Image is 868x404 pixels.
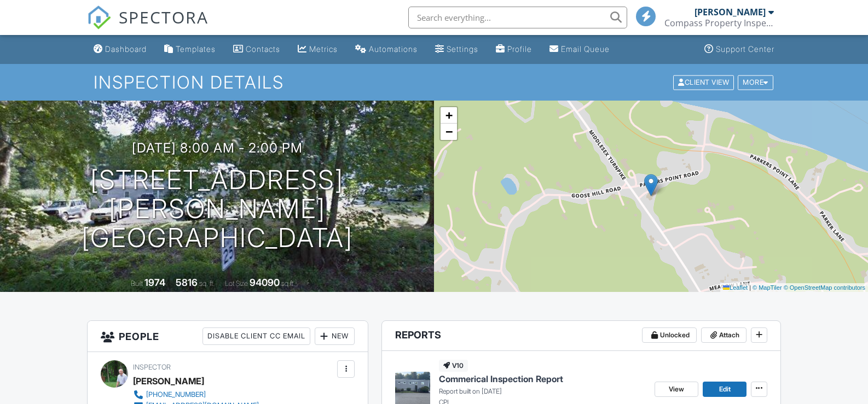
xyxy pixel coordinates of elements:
[315,327,355,345] div: New
[309,44,338,54] div: Metrics
[176,277,198,288] div: 5816
[700,39,779,60] a: Support Center
[87,15,209,38] a: SPECTORA
[146,390,206,399] div: [PHONE_NUMBER]
[408,7,627,28] input: Search everything...
[202,327,310,345] div: Disable Client CC Email
[445,108,453,122] span: +
[664,17,774,28] div: Compass Property Inspections, LLC
[784,284,865,291] a: © OpenStreetMap contributors
[545,39,614,60] a: Email Queue
[507,44,532,54] div: Profile
[644,174,658,196] img: Marker
[369,44,418,54] div: Automations
[176,44,216,54] div: Templates
[225,279,248,288] span: Lot Size
[447,44,478,54] div: Settings
[199,279,215,288] span: sq. ft.
[441,107,457,124] a: Zoom in
[351,39,422,60] a: Automations (Basic)
[133,373,204,389] div: [PERSON_NAME]
[133,389,259,400] a: [PHONE_NUMBER]
[281,279,295,288] span: sq.ft.
[431,39,483,60] a: Settings
[88,321,368,352] h3: People
[132,140,303,155] h3: [DATE] 8:00 am - 2:00 pm
[105,44,147,54] div: Dashboard
[144,277,165,288] div: 1974
[18,166,416,252] h1: [STREET_ADDRESS] [PERSON_NAME][GEOGRAPHIC_DATA]
[673,75,734,90] div: Client View
[561,44,610,54] div: Email Queue
[293,39,342,60] a: Metrics
[94,73,774,92] h1: Inspection Details
[89,39,151,60] a: Dashboard
[491,39,536,60] a: Company Profile
[738,75,773,90] div: More
[441,124,457,140] a: Zoom out
[250,277,280,288] div: 94090
[246,44,280,54] div: Contacts
[133,363,171,371] span: Inspector
[119,5,209,28] span: SPECTORA
[716,44,774,54] div: Support Center
[723,284,748,291] a: Leaflet
[695,7,766,17] div: [PERSON_NAME]
[753,284,782,291] a: © MapTiler
[229,39,285,60] a: Contacts
[87,5,111,30] img: The Best Home Inspection Software - Spectora
[131,279,143,288] span: Built
[160,39,220,60] a: Templates
[749,284,751,291] span: |
[672,78,737,86] a: Client View
[445,125,453,138] span: −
